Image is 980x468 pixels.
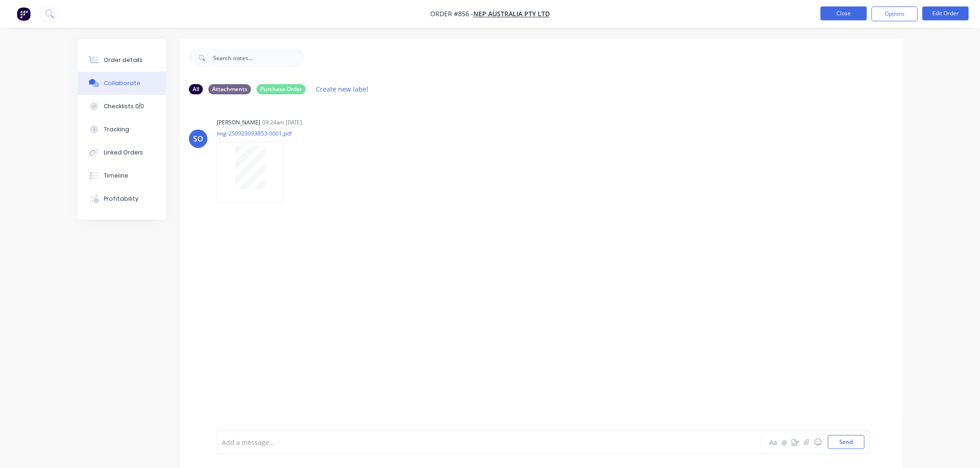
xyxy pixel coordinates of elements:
[812,437,823,448] button: ☺
[923,6,969,20] button: Edit Order
[217,129,293,137] p: img-250923093853-0001.pdf
[208,84,251,94] div: Attachments
[821,6,867,20] button: Close
[104,172,128,180] div: Timeline
[779,437,790,448] button: @
[430,10,473,18] span: Order #856 -
[257,84,306,94] div: Purchase Order
[768,437,779,448] button: Aa
[213,49,305,67] input: Search notes...
[828,435,865,449] button: Send
[262,118,302,127] div: 09:24am [DATE]
[104,79,140,87] div: Collaborate
[193,133,203,144] div: SO
[78,164,166,187] button: Timeline
[104,102,144,111] div: Checklists 0/0
[104,125,129,134] div: Tracking
[78,49,166,72] button: Order details
[78,187,166,210] button: Profitability
[104,195,138,203] div: Profitability
[872,6,918,21] button: Options
[217,118,260,127] div: [PERSON_NAME]
[104,148,144,157] div: Linked Orders
[189,84,203,94] div: All
[78,72,166,95] button: Collaborate
[473,10,550,18] a: NEP Australia Pty Ltd
[104,56,143,64] div: Order details
[78,118,166,141] button: Tracking
[78,141,166,164] button: Linked Orders
[78,95,166,118] button: Checklists 0/0
[17,7,31,21] img: Factory
[311,83,373,95] button: Create new label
